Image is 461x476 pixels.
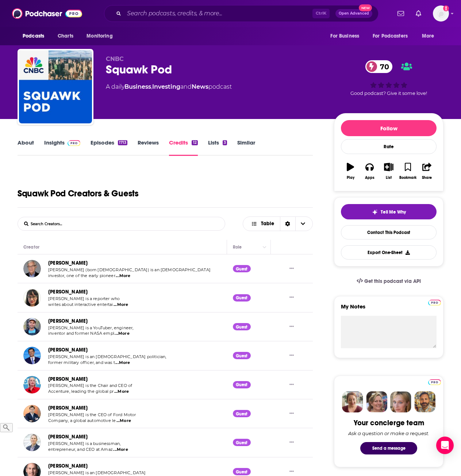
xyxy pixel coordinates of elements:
div: Guest [233,323,251,330]
div: Guest [233,294,251,302]
a: Squawk Pod [19,50,92,123]
img: Podchaser - Follow, Share and Rate Podcasts [12,7,82,20]
img: Jim Farley [23,405,41,422]
img: User Profile [433,5,449,22]
span: Logged in as mmjamo [433,5,449,22]
a: Sarah Needleman [23,289,41,307]
button: Show More Button [287,352,297,360]
span: Open Advanced [339,12,369,15]
button: open menu [18,29,54,43]
a: [PERSON_NAME] [48,434,88,440]
span: ...More [116,273,130,279]
div: Creator [23,243,39,252]
button: open menu [325,29,368,43]
button: Bookmark [398,158,417,184]
input: Search podcasts, credits, & more... [124,8,312,19]
img: Barbara Profile [366,391,387,412]
div: Bookmark [399,176,416,180]
span: Company, a global automotive le [48,418,116,423]
a: Julie Sweet [23,376,41,394]
a: Pro website [428,378,441,385]
span: CNBC [106,55,124,62]
div: Share [422,176,432,180]
a: Show notifications dropdown [395,7,407,20]
button: open menu [81,29,122,43]
span: Podcasts [23,31,44,41]
span: [PERSON_NAME] is a YouTuber, engineer, [48,325,134,330]
svg: Add a profile image [443,5,449,11]
div: Open Intercom Messenger [436,437,454,454]
img: Podchaser Pro [428,300,441,306]
button: Show More Button [287,294,297,302]
a: Show notifications dropdown [413,7,424,20]
h1: Squawk Pod Creators & Guests [18,188,139,199]
a: 70 [365,60,393,73]
span: Ctrl K [312,9,330,18]
a: Credits12 [169,139,197,156]
span: Good podcast? Give it some love! [350,91,427,96]
span: For Podcasters [373,31,408,41]
button: Open AdvancedNew [335,9,372,18]
span: [PERSON_NAME] (born [DEMOGRAPHIC_DATA]) is an [DEMOGRAPHIC_DATA] [48,267,211,272]
div: Rate [341,139,437,154]
a: Business [124,83,151,90]
div: Sort Direction [280,217,295,231]
span: [PERSON_NAME] is a businessman, [48,441,120,446]
span: Charts [58,31,73,41]
span: More [422,31,434,41]
a: InsightsPodchaser Pro [44,139,80,156]
a: [PERSON_NAME] [48,289,88,295]
span: ...More [115,360,130,366]
a: [PERSON_NAME] [48,405,88,411]
span: investor, one of the early pioneer [48,273,115,278]
a: Charts [53,29,78,43]
button: Column Actions [260,243,269,252]
div: Apps [365,176,374,180]
h2: Choose View [243,216,313,231]
div: Play [347,176,354,180]
div: Guest [233,265,251,272]
span: ...More [116,418,131,424]
div: Guest [233,468,251,475]
a: [PERSON_NAME] [48,318,88,324]
a: Pro website [428,299,441,306]
img: Mark Rober [23,318,41,335]
img: Andy Jassy [23,434,41,451]
img: Podchaser Pro [428,379,441,385]
div: A daily podcast [106,82,232,91]
button: Send a message [360,442,417,454]
span: , [151,83,152,90]
button: open menu [368,29,418,43]
button: Follow [341,120,437,136]
span: Monitoring [87,31,112,41]
span: inventor and former NASA empl [48,331,114,336]
a: Investing [152,83,180,90]
img: Jules Profile [390,391,411,412]
img: Sydney Profile [342,391,363,412]
div: Search podcasts, credits, & more... [104,5,379,22]
button: open menu [417,29,443,43]
button: Show More Button [287,468,297,475]
button: Play [341,158,360,184]
span: ...More [114,389,129,395]
div: Role [233,243,243,252]
div: Guest [233,410,251,417]
button: Show profile menu [433,5,449,22]
span: entrepreneur, and CEO at Amaz [48,447,113,452]
span: ...More [114,302,128,308]
img: Jon Profile [414,391,435,412]
span: former military officer, and was t [48,360,115,365]
button: Show More Button [287,381,297,388]
img: Alan Patricof [23,260,41,277]
a: [PERSON_NAME] [48,260,88,266]
a: Pete Buttigieg [23,347,41,364]
button: Show More Button [287,323,297,331]
span: and [180,83,192,90]
span: [PERSON_NAME] is the CEO of Ford Motor [48,412,136,417]
button: Export One-Sheet [341,245,437,260]
span: Tell Me Why [381,209,406,215]
div: 70Good podcast? Give it some love! [334,55,443,101]
a: Reviews [138,139,159,156]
